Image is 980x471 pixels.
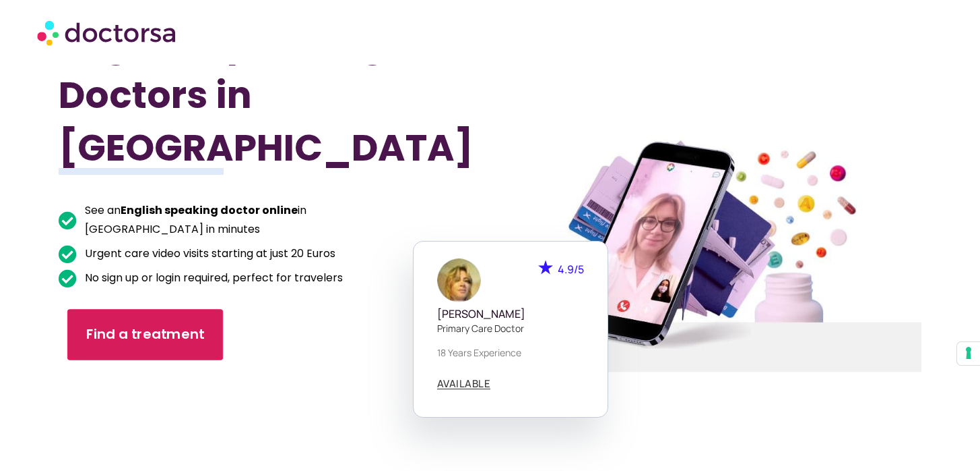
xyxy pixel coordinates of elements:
[81,269,343,287] span: No sign up or login required, perfect for travelers
[558,262,584,277] span: 4.9/5
[437,308,584,321] h5: [PERSON_NAME]
[81,201,425,239] span: See an in [GEOGRAPHIC_DATA] in minutes
[437,379,491,389] a: AVAILABLE
[81,244,335,263] span: Urgent care video visits starting at just 20 Euros
[86,325,205,345] span: Find a treatment
[957,342,980,365] button: Your consent preferences for tracking technologies
[437,379,491,389] span: AVAILABLE
[67,309,223,360] a: Find a treatment
[59,16,425,174] h1: English Speaking Doctors in [GEOGRAPHIC_DATA]
[437,345,584,360] p: 18 years experience
[121,202,298,218] b: English speaking doctor online
[437,321,584,335] p: Primary care doctor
